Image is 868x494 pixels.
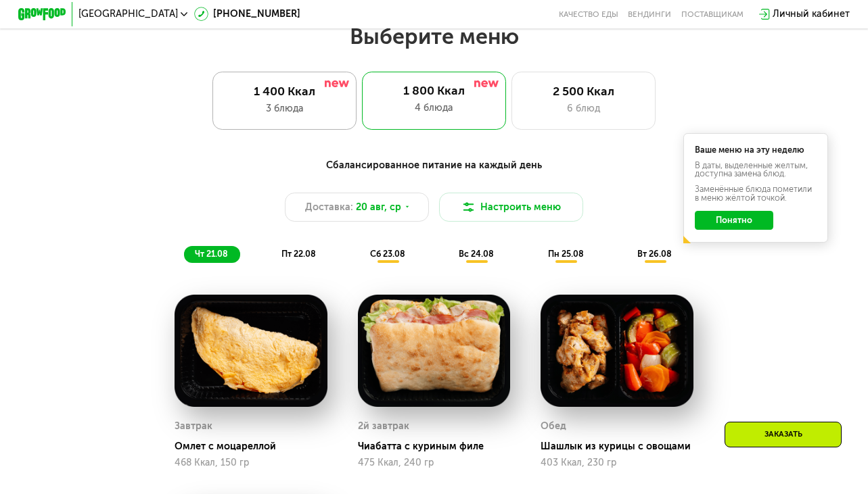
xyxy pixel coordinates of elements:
[695,185,818,202] div: Заменённые блюда пометили в меню жёлтой точкой.
[225,84,344,99] div: 1 400 Ккал
[695,146,818,154] div: Ваше меню на эту неделю
[374,101,495,115] div: 4 блюда
[281,249,316,259] span: пт 22.08
[358,441,520,453] div: Чиабатта с куриным филе
[305,200,353,214] span: Доставка:
[541,441,703,453] div: Шашлык из курицы с овощами
[358,458,511,468] div: 475 Ккал, 240 гр
[681,9,744,19] div: поставщикам
[548,249,584,259] span: пн 25.08
[637,249,672,259] span: вт 26.08
[773,7,850,21] div: Личный кабинет
[524,101,643,116] div: 6 блюд
[541,458,693,468] div: 403 Ккал, 230 гр
[628,9,671,19] a: Вендинги
[175,441,337,453] div: Омлет с моцареллой
[541,418,566,436] div: Обед
[356,200,401,214] span: 20 авг, ср
[358,418,409,436] div: 2й завтрак
[725,422,842,447] div: Заказать
[695,162,818,178] div: В даты, выделенные желтым, доступна замена блюд.
[195,249,228,259] span: чт 21.08
[559,9,618,19] a: Качество еды
[78,9,178,19] span: [GEOGRAPHIC_DATA]
[370,249,405,259] span: сб 23.08
[225,101,344,116] div: 3 блюда
[374,84,495,98] div: 1 800 Ккал
[175,418,212,436] div: Завтрак
[459,249,494,259] span: вс 24.08
[194,7,301,21] a: [PHONE_NUMBER]
[439,193,584,222] button: Настроить меню
[524,84,643,99] div: 2 500 Ккал
[695,211,773,230] button: Понятно
[77,158,791,173] div: Сбалансированное питание на каждый день
[39,23,829,50] h2: Выберите меню
[175,458,327,468] div: 468 Ккал, 150 гр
